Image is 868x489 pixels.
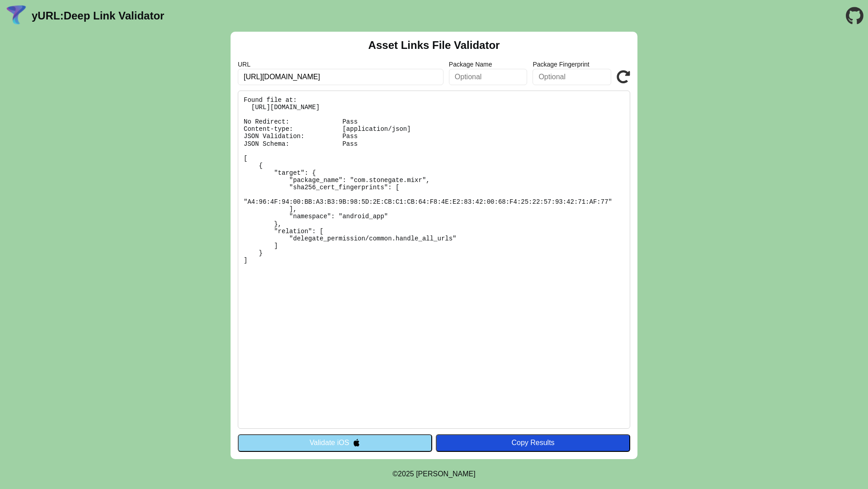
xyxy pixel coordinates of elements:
button: Copy Results [436,434,630,451]
footer: © [392,459,475,489]
label: URL [238,61,443,68]
label: Package Name [449,61,528,68]
input: Required [238,69,443,85]
input: Optional [449,69,528,85]
input: Optional [533,69,611,85]
a: Michael Ibragimchayev's Personal Site [416,470,476,478]
span: 2025 [398,470,414,478]
pre: Found file at: [URL][DOMAIN_NAME] No Redirect: Pass Content-type: [application/json] JSON Validat... [238,91,630,429]
img: yURL Logo [5,4,28,28]
h2: Asset Links File Validator [368,39,500,52]
button: Validate iOS [238,434,432,451]
label: Package Fingerprint [533,61,611,68]
a: yURL:Deep Link Validator [32,10,164,22]
img: appleIcon.svg [353,439,360,446]
div: Copy Results [440,439,626,447]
